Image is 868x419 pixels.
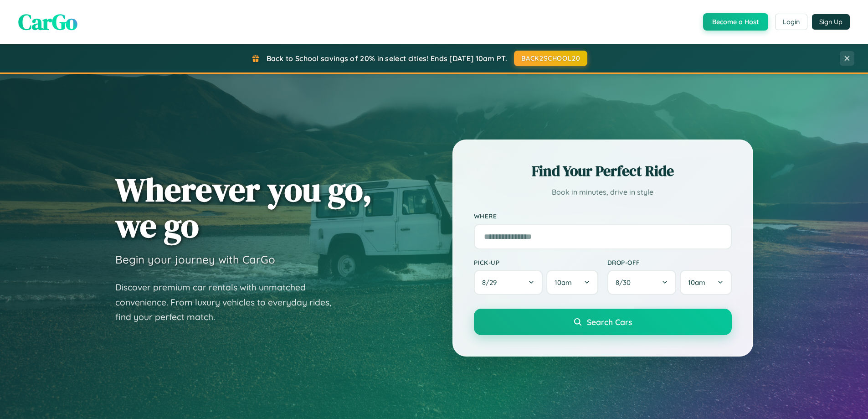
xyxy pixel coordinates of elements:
span: Back to School savings of 20% in select cities! Ends [DATE] 10am PT. [267,54,507,63]
label: Where [474,212,732,220]
label: Pick-up [474,259,598,266]
span: CarGo [18,7,77,37]
span: 8 / 29 [482,278,501,287]
h2: Find Your Perfect Ride [474,161,732,181]
label: Drop-off [607,259,732,266]
button: Search Cars [474,309,732,335]
p: Discover premium car rentals with unmatched convenience. From luxury vehicles to everyday rides, ... [115,280,343,325]
span: 10am [555,278,572,287]
button: Login [775,14,807,30]
span: Search Cars [587,317,632,327]
p: Book in minutes, drive in style [474,186,732,199]
button: 10am [546,270,598,295]
button: 10am [680,270,731,295]
button: BACK2SCHOOL20 [514,51,587,66]
button: 8/30 [607,270,677,295]
h3: Begin your journey with CarGo [115,253,275,266]
button: Become a Host [703,13,768,31]
h1: Wherever you go, we go [115,171,372,243]
span: 10am [688,278,705,287]
button: 8/29 [474,270,543,295]
button: Sign Up [812,14,850,30]
span: 8 / 30 [616,278,635,287]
